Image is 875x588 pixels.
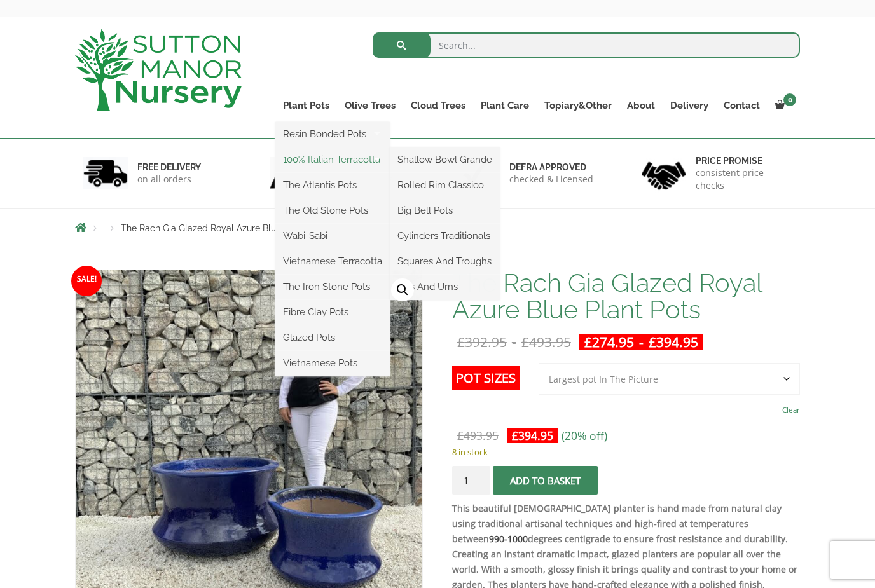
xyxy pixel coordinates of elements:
[783,93,796,106] span: 0
[782,401,800,419] a: Clear options
[275,201,390,220] a: The Old Stone Pots
[390,252,500,271] a: Squares And Troughs
[537,97,619,114] a: Topiary&Other
[457,333,465,351] span: £
[642,154,686,193] img: 4.jpg
[75,222,800,233] nav: Breadcrumbs
[457,428,464,443] span: £
[275,252,390,271] a: Vietnamese Terracotta
[75,29,242,111] img: logo
[489,533,528,545] a: 990-1000
[457,428,499,443] bdi: 493.95
[275,328,390,347] a: Glazed Pots
[473,97,537,114] a: Plant Care
[452,444,800,460] p: 8 in stock
[390,277,500,296] a: Jars And Urns
[512,428,518,443] span: £
[275,125,390,144] a: Resin Bonded Pots
[584,333,592,351] span: £
[390,226,500,245] a: Cylinders Traditionals
[137,161,201,173] h6: FREE DELIVERY
[390,201,500,220] a: Big Bell Pots
[452,270,800,323] h1: The Rach Gia Glazed Royal Azure Blue Plant Pots
[71,266,102,296] span: Sale!
[452,334,576,350] del: -
[649,333,698,351] bdi: 394.95
[457,333,507,351] bdi: 392.95
[275,175,390,195] a: The Atlantis Pots
[270,157,314,189] img: 2.jpg
[452,366,520,390] label: Pot Sizes
[521,333,571,351] bdi: 493.95
[275,353,390,373] a: Vietnamese Pots
[275,303,390,322] a: Fibre Clay Pots
[521,333,529,351] span: £
[337,97,403,114] a: Olive Trees
[696,167,792,192] p: consistent price checks
[696,155,792,167] h6: Price promise
[83,157,128,189] img: 1.jpg
[493,466,598,495] button: Add to basket
[562,428,607,443] span: (20% off)
[649,333,656,351] span: £
[584,333,634,351] bdi: 274.95
[275,226,390,245] a: Wabi-Sabi
[663,97,716,114] a: Delivery
[373,32,801,58] input: Search...
[579,334,703,350] ins: -
[391,278,414,301] a: View full-screen image gallery
[509,173,593,186] p: checked & Licensed
[619,97,663,114] a: About
[768,97,800,114] a: 0
[137,173,201,186] p: on all orders
[509,161,593,173] h6: Defra approved
[121,223,326,233] span: The Rach Gia Glazed Royal Azure Blue Plant Pots
[390,150,500,169] a: Shallow Bowl Grande
[390,175,500,195] a: Rolled Rim Classico
[275,97,337,114] a: Plant Pots
[275,277,390,296] a: The Iron Stone Pots
[403,97,473,114] a: Cloud Trees
[716,97,768,114] a: Contact
[275,150,390,169] a: 100% Italian Terracotta
[452,466,490,495] input: Product quantity
[512,428,553,443] bdi: 394.95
